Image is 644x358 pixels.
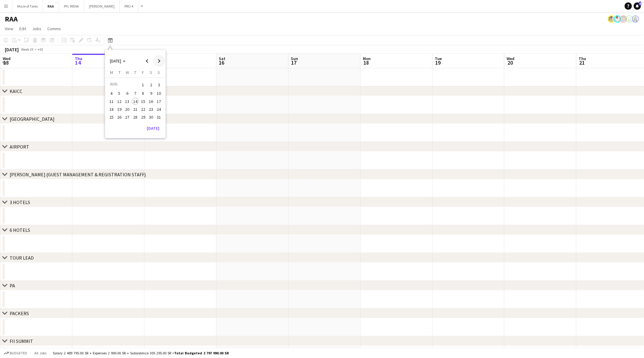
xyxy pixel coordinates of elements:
[124,90,131,97] span: 6
[147,106,155,113] span: 23
[108,98,115,105] span: 11
[115,97,123,105] button: 12-08-2025
[108,105,115,113] button: 18-08-2025
[10,338,33,344] div: FII SUMMIT
[108,113,115,121] button: 25-08-2025
[108,89,115,97] button: 04-08-2025
[32,26,41,31] span: Jobs
[108,80,139,89] td: AUG
[139,80,147,89] button: 01-08-2025
[134,70,136,75] span: T
[5,14,18,24] h1: RAA
[131,97,139,105] button: 14-08-2025
[156,98,163,105] span: 17
[156,81,163,89] span: 3
[47,26,61,31] span: Comms
[10,144,29,150] div: AIRPORT
[123,105,131,113] button: 20-08-2025
[147,81,155,89] span: 2
[132,106,139,113] span: 21
[140,81,147,89] span: 1
[142,70,144,75] span: F
[10,199,30,205] div: 3 HOTELS
[2,59,11,66] span: 13
[53,351,229,355] div: Salary 2 489 795.00 SR + Expenses 2 900.00 SR + Subsistence 305 295.00 SR =
[116,113,123,121] span: 26
[147,89,155,97] button: 09-08-2025
[156,113,163,121] span: 31
[155,97,163,105] button: 17-08-2025
[2,25,16,33] a: View
[5,46,19,53] div: [DATE]
[139,89,147,97] button: 08-08-2025
[123,89,131,97] button: 06-08-2025
[10,283,15,289] div: PA
[131,105,139,113] button: 21-08-2025
[632,15,639,23] app-user-avatar: Ala Khairalla
[33,351,48,355] span: All jobs
[140,113,147,121] span: 29
[84,0,120,12] button: [PERSON_NAME]
[110,70,113,75] span: M
[620,15,627,23] app-user-avatar: Yousef Hussain Alabdulmuhsin
[362,59,371,66] span: 18
[124,113,131,121] span: 27
[155,89,163,97] button: 10-08-2025
[132,98,139,105] span: 14
[124,98,131,105] span: 13
[10,351,27,355] span: Budgeted
[12,0,43,12] button: Maze of Tales
[75,56,82,61] span: Thu
[578,59,586,66] span: 21
[147,98,155,105] span: 16
[10,227,30,233] div: 6 HOTELS
[150,70,152,75] span: S
[10,255,34,261] div: TOUR LEAD
[126,70,129,75] span: W
[108,106,115,113] span: 18
[626,15,633,23] app-user-avatar: THA Admin
[123,97,131,105] button: 13-08-2025
[147,80,155,89] button: 02-08-2025
[156,90,163,97] span: 10
[37,47,43,52] div: +03
[507,56,515,61] span: Wed
[17,25,29,33] a: Edit
[147,105,155,113] button: 23-08-2025
[108,90,115,97] span: 4
[132,90,139,97] span: 7
[116,90,123,97] span: 5
[153,55,165,67] button: Next month
[43,0,59,12] button: RAA
[155,105,163,113] button: 24-08-2025
[5,26,13,31] span: View
[639,2,642,5] span: 8
[120,0,138,12] button: PRO 4
[614,15,621,23] app-user-avatar: Obada Ghali
[147,97,155,105] button: 16-08-2025
[506,59,515,66] span: 20
[147,113,155,121] button: 30-08-2025
[74,59,82,66] span: 14
[608,15,615,23] app-user-avatar: Kenan Tesfaselase
[579,56,586,61] span: Thu
[131,113,139,121] button: 28-08-2025
[118,70,121,75] span: T
[124,106,131,113] span: 20
[155,80,163,89] button: 03-08-2025
[139,97,147,105] button: 15-08-2025
[115,105,123,113] button: 19-08-2025
[116,106,123,113] span: 19
[155,113,163,121] button: 31-08-2025
[634,2,641,10] a: 8
[115,89,123,97] button: 05-08-2025
[434,59,442,66] span: 19
[108,113,115,121] span: 25
[139,113,147,121] button: 29-08-2025
[131,89,139,97] button: 07-08-2025
[290,59,298,66] span: 17
[144,123,162,133] button: [DATE]
[3,350,28,356] button: Budgeted
[115,113,123,121] button: 26-08-2025
[110,58,121,64] span: [DATE]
